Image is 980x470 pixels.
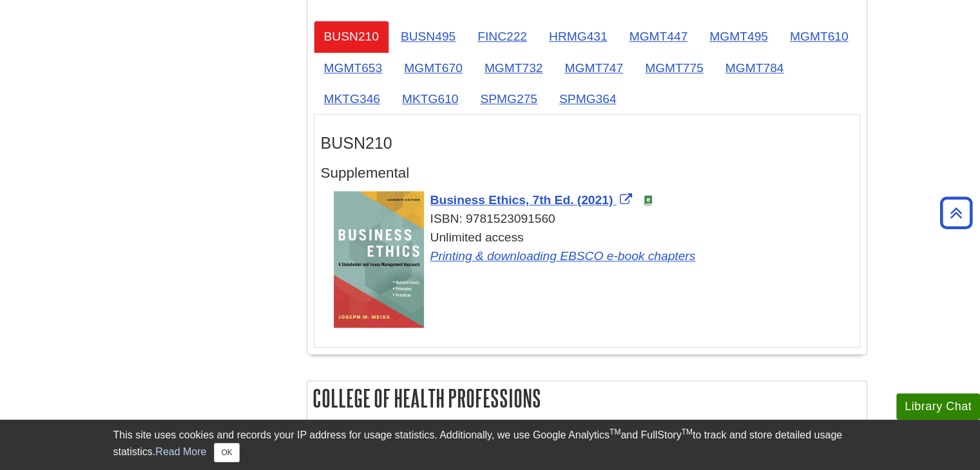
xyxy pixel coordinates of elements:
[539,21,618,52] a: HRMG431
[307,381,867,415] h2: College of Health Professions
[113,428,867,462] div: This site uses cookies and records your IP address for usage statistics. Additionally, we use Goo...
[321,134,853,153] h3: BUSN210
[780,21,859,52] a: MGMT610
[936,204,977,221] a: Back to Top
[430,193,613,207] span: Business Ethics, 7th Ed. (2021)
[394,52,473,84] a: MGMT670
[470,83,548,115] a: SPMG275
[334,229,853,284] div: Unlimited access
[314,52,393,84] a: MGMT653
[314,21,389,52] a: BUSN210
[682,428,693,437] sup: TM
[896,393,980,420] button: Library Chat
[610,428,620,437] sup: TM
[715,52,794,84] a: MGMT784
[392,83,468,115] a: MKTG610
[467,21,537,52] a: FINC222
[635,52,714,84] a: MGMT775
[155,446,206,457] a: Read More
[390,21,466,52] a: BUSN495
[430,249,696,263] a: Link opens in new window
[314,83,390,115] a: MKTG346
[699,21,778,52] a: MGMT495
[334,210,853,229] div: ISBN: 9781523091560
[549,83,627,115] a: SPMG364
[619,21,698,52] a: MGMT447
[321,165,853,182] h4: Supplemental
[214,443,239,462] button: Close
[430,193,635,207] a: Link opens in new window
[643,195,653,205] img: e-Book
[474,52,553,84] a: MGMT732
[554,52,633,84] a: MGMT747
[334,191,424,328] img: Cover Art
